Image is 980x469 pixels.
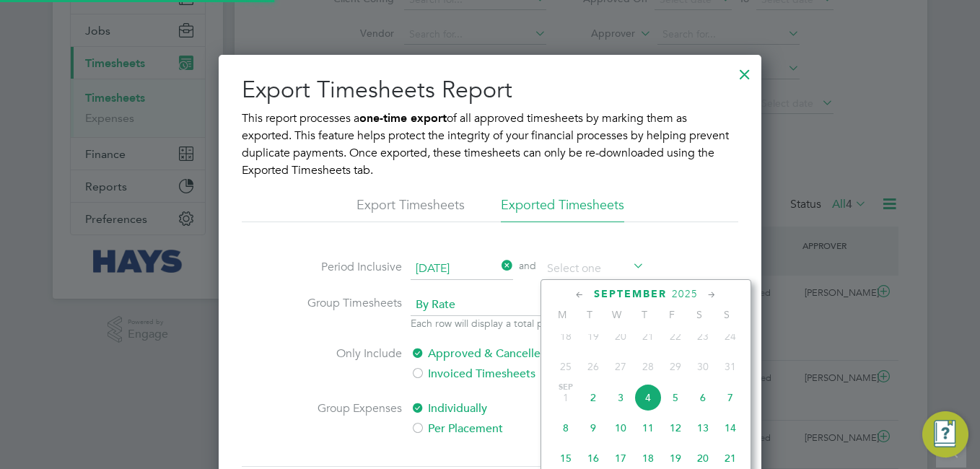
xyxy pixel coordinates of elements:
[662,323,689,350] span: 22
[294,258,402,277] label: Period Inclusive
[411,294,553,316] span: By Rate
[717,384,744,411] span: 7
[242,110,738,179] p: This report processes a of all approved timesheets by marking them as exported. This feature help...
[717,414,744,442] span: 14
[411,400,652,417] label: Individually
[294,294,402,328] label: Group Timesheets
[662,353,689,380] span: 29
[717,323,744,350] span: 24
[242,75,738,105] h2: Export Timesheets Report
[576,308,603,321] span: T
[501,196,624,222] li: Exported Timesheets
[607,384,634,411] span: 3
[713,308,740,321] span: S
[686,308,713,321] span: S
[579,323,607,350] span: 19
[579,384,607,411] span: 2
[411,258,513,280] input: Select one
[922,411,968,457] button: Engage Resource Center
[689,384,717,411] span: 6
[579,353,607,380] span: 26
[356,196,465,222] li: Export Timesheets
[689,414,717,442] span: 13
[579,414,607,442] span: 9
[411,420,652,437] label: Per Placement
[294,400,402,437] label: Group Expenses
[689,353,717,380] span: 30
[411,345,652,362] label: Approved & Cancelled Timesheets
[631,308,658,321] span: T
[634,353,662,380] span: 28
[548,308,576,321] span: M
[607,353,634,380] span: 27
[552,323,579,350] span: 18
[634,384,662,411] span: 4
[634,414,662,442] span: 11
[658,308,686,321] span: F
[594,288,667,300] span: September
[552,353,579,380] span: 25
[294,345,402,382] label: Only Include
[552,384,579,391] span: Sep
[607,414,634,442] span: 10
[662,384,689,411] span: 5
[607,323,634,350] span: 20
[672,288,698,300] span: 2025
[634,323,662,350] span: 21
[603,308,631,321] span: W
[359,111,447,125] b: one-time export
[662,414,689,442] span: 12
[552,414,579,442] span: 8
[411,316,626,330] p: Each row will display a total per rate per worker
[513,258,542,280] span: and
[689,323,717,350] span: 23
[411,365,652,382] label: Invoiced Timesheets
[542,258,644,280] input: Select one
[552,384,579,411] span: 1
[717,353,744,380] span: 31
